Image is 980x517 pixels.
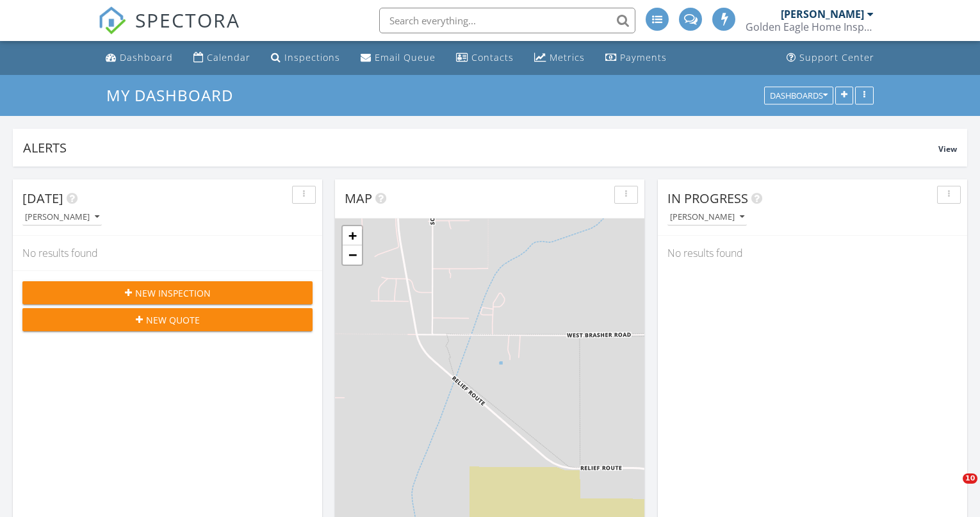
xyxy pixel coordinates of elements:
div: No results found [13,236,322,270]
div: [PERSON_NAME] [781,8,864,21]
a: Zoom in [343,226,362,245]
button: [PERSON_NAME] [22,209,102,226]
div: Inspections [284,51,340,63]
div: No results found [658,236,967,270]
span: In Progress [667,190,748,207]
span: Map [345,190,372,207]
div: Support Center [799,51,874,63]
a: Inspections [266,46,345,70]
a: My Dashboard [106,85,244,106]
a: Zoom out [343,245,362,265]
a: Metrics [529,46,590,70]
a: Dashboard [101,46,178,70]
div: Calendar [207,51,250,63]
div: [PERSON_NAME] [25,213,99,222]
div: Payments [620,51,667,63]
span: New Inspection [135,286,211,300]
span: New Quote [146,313,200,327]
div: Dashboard [120,51,173,63]
span: SPECTORA [135,6,240,33]
div: [PERSON_NAME] [670,213,744,222]
div: Email Queue [375,51,436,63]
div: Contacts [471,51,514,63]
span: [DATE] [22,190,63,207]
div: Alerts [23,139,938,156]
a: Calendar [188,46,256,70]
div: Metrics [550,51,585,63]
a: SPECTORA [98,17,240,44]
button: [PERSON_NAME] [667,209,747,226]
a: Support Center [781,46,879,70]
span: 10 [963,473,977,484]
a: Email Queue [355,46,441,70]
button: New Inspection [22,281,313,304]
iframe: Intercom live chat [936,473,967,504]
input: Search everything... [379,8,635,33]
button: Dashboards [764,86,833,104]
button: New Quote [22,308,313,331]
div: Golden Eagle Home Inspection, LLC [746,21,874,33]
div: Dashboards [770,91,828,100]
a: Payments [600,46,672,70]
span: View [938,144,957,154]
img: The Best Home Inspection Software - Spectora [98,6,126,35]
a: Contacts [451,46,519,70]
